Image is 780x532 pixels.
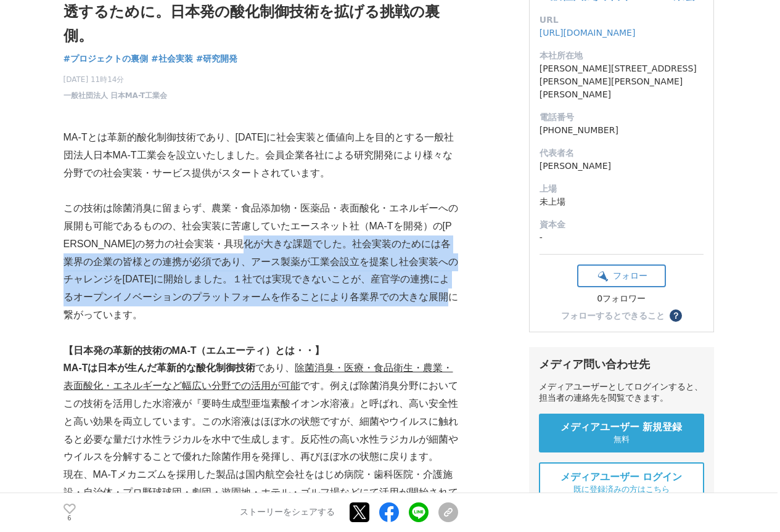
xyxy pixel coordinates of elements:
[64,515,76,522] p: 6
[539,357,704,372] div: メディア問い合わせ先
[540,124,704,137] dd: [PHONE_NUMBER]
[64,359,458,466] p: であり、 です。例えば除菌消臭分野においてこの技術を活用した水溶液が『要時生成型亜塩素酸イオン水溶液』と呼ばれ、高い安全性と高い効果を両立しています。この水溶液はほぼ水の状態ですが、細菌やウイル...
[670,309,682,322] button: ？
[560,471,683,484] span: メディアユーザー ログイン
[64,362,256,373] strong: MA-Tは日本が生んだ革新的な酸化制御技術
[540,111,704,124] dt: 電話番号
[561,311,665,320] div: フォローするとできること
[151,53,193,64] span: #社会実装
[64,52,149,65] a: #プロジェクトの裏側
[614,434,630,445] span: 無料
[560,421,683,434] span: メディアユーザー 新規登録
[577,264,666,287] button: フォロー
[64,74,168,85] span: [DATE] 11時14分
[540,160,704,173] dd: [PERSON_NAME]
[196,52,238,65] a: #研究開発
[539,462,704,504] a: メディアユーザー ログイン 既に登録済みの方はこちら
[671,311,680,320] span: ？
[539,382,704,404] div: メディアユーザーとしてログインすると、担当者の連絡先を閲覧できます。
[540,147,704,160] dt: 代表者名
[540,49,704,62] dt: 本社所在地
[540,218,704,231] dt: 資本金
[64,129,458,182] p: MA-Tとは革新的酸化制御技術であり、[DATE]に社会実装と価値向上を目的とする一般社団法人日本MA-T工業会を設立いたしました。会員企業各社による研究開発により様々な分野での社会実装・サービ...
[64,90,168,101] a: 一般社団法人 日本MA-T️工業会
[151,52,193,65] a: #社会実装
[540,62,704,101] dd: [PERSON_NAME][STREET_ADDRESS][PERSON_NAME][PERSON_NAME][PERSON_NAME]
[240,507,335,518] p: ストーリーをシェアする
[196,53,238,64] span: #研究開発
[540,195,704,208] dd: 未上場
[64,200,458,324] p: この技術は除菌消臭に留まらず、農業・食品添加物・医薬品・表面酸化・エネルギーへの展開も可能であるものの、社会実装に苦慮していたエースネット社（MA-Tを開発）の[PERSON_NAME]の努力の...
[540,231,704,244] dd: -
[539,414,704,452] a: メディアユーザー 新規登録 無料
[540,182,704,195] dt: 上場
[64,53,149,64] span: #プロジェクトの裏側
[540,14,704,27] dt: URL
[573,484,670,495] span: 既に登録済みの方はこちら
[64,345,325,356] strong: 【日本発の革新的技術のMA-T（エムエーティ）とは・・】
[540,28,636,38] a: [URL][DOMAIN_NAME]
[577,293,666,305] div: 0フォロワー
